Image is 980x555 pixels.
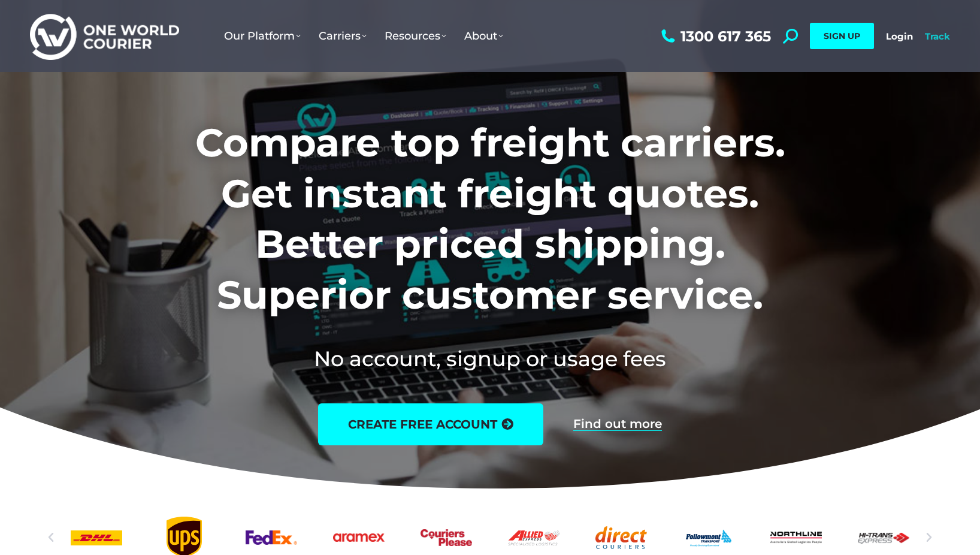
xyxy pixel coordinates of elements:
[215,17,310,55] a: Our Platform
[116,344,864,373] h2: No account, signup or usage fees
[455,17,512,55] a: About
[318,403,543,445] a: create free account
[385,29,446,43] span: Resources
[573,418,662,431] a: Find out more
[224,29,301,43] span: Our Platform
[810,23,874,49] a: SIGN UP
[116,117,864,320] h1: Compare top freight carriers. Get instant freight quotes. Better priced shipping. Superior custom...
[925,31,950,42] a: Track
[319,29,367,43] span: Carriers
[658,29,771,44] a: 1300 617 365
[886,31,913,42] a: Login
[464,29,503,43] span: About
[824,31,860,41] span: SIGN UP
[310,17,376,55] a: Carriers
[30,12,179,61] img: One World Courier
[376,17,455,55] a: Resources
